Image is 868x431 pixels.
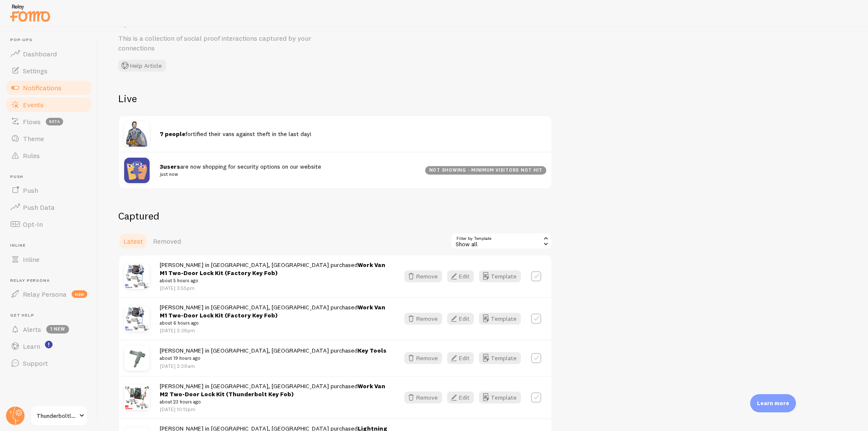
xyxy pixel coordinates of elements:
[23,290,67,298] span: Relay Persona
[10,313,92,318] span: Get Help
[160,406,389,413] p: [DATE] 10:12pm
[447,352,479,364] a: Edit
[404,270,442,282] button: Remove
[153,237,181,245] span: Removed
[160,261,389,285] span: [PERSON_NAME] in [GEOGRAPHIC_DATA], [GEOGRAPHIC_DATA] purchased
[23,255,39,264] span: Inline
[23,100,44,109] span: Events
[118,209,552,222] h2: Captured
[757,399,789,407] p: Learn more
[160,382,389,406] span: [PERSON_NAME] in [GEOGRAPHIC_DATA], [GEOGRAPHIC_DATA] purchased
[23,117,41,126] span: Flows
[45,341,53,348] svg: <p>Watch New Feature Tutorials!</p>
[10,243,92,248] span: Inline
[36,411,77,421] span: Thunderboltlocks
[447,313,474,325] button: Edit
[5,216,92,233] a: Opt-In
[447,392,474,403] button: Edit
[447,352,474,364] button: Edit
[124,158,150,183] img: pageviews.png
[23,325,41,334] span: Alerts
[160,284,389,292] p: [DATE] 3:55pm
[23,203,55,211] span: Push Data
[160,163,163,170] span: 3
[447,270,474,282] button: Edit
[160,398,389,406] small: about 23 hours ago
[451,233,552,250] div: Show all
[160,277,389,284] small: about 5 hours ago
[425,166,546,175] div: not showing - minimum visitors not hit
[479,313,521,325] button: Template
[160,319,389,327] small: about 6 hours ago
[5,251,92,268] a: Inline
[124,121,150,147] img: 6YDkTMYSZW7SoyHOsTJo
[447,392,479,403] a: Edit
[447,313,479,325] a: Edit
[160,163,180,170] strong: users
[358,347,387,354] a: Key Tools
[5,338,92,355] a: Learn
[160,163,415,178] span: are now shopping for security options on our website
[23,83,61,92] span: Notifications
[123,237,143,245] span: Latest
[23,134,44,143] span: Theme
[5,62,92,79] a: Settings
[160,130,185,138] strong: 7 people
[46,325,69,334] span: 1 new
[447,270,479,282] a: Edit
[5,321,92,338] a: Alerts 1 new
[23,186,38,195] span: Push
[404,392,442,403] button: Remove
[160,347,387,362] span: [PERSON_NAME] in [GEOGRAPHIC_DATA], [GEOGRAPHIC_DATA] purchased
[160,327,389,334] p: [DATE] 2:38pm
[5,130,92,147] a: Theme
[5,45,92,62] a: Dashboard
[118,33,322,53] p: This is a collection of social proof interactions captured by your connections
[404,313,442,325] button: Remove
[9,2,51,24] img: fomo-relay-logo-orange.svg
[404,352,442,364] button: Remove
[118,60,166,72] button: Help Article
[5,147,92,164] a: Rules
[160,303,385,319] a: Work Van M1 Two-Door Lock Kit (Factory Key Fob)
[160,354,387,362] small: about 19 hours ago
[23,50,57,58] span: Dashboard
[5,113,92,130] a: Flows beta
[10,278,92,284] span: Relay Persona
[118,233,148,250] a: Latest
[5,286,92,303] a: Relay Persona new
[124,306,150,331] img: M1+two+door+kit.jpg
[160,261,385,277] a: Work Van M1 Two-Door Lock Kit (Factory Key Fob)
[5,96,92,113] a: Events
[46,118,63,125] span: beta
[124,345,150,371] img: Key+Only1.jpg
[5,355,92,372] a: Support
[23,342,40,350] span: Learn
[23,220,43,228] span: Opt-In
[5,182,92,199] a: Push
[160,170,415,178] small: just now
[479,270,521,282] button: Template
[148,233,186,250] a: Removed
[5,79,92,96] a: Notifications
[124,264,150,289] img: M1+two+door+kit.jpg
[31,406,88,426] a: Thunderboltlocks
[160,362,387,370] p: [DATE] 2:29am
[23,359,48,367] span: Support
[160,130,312,138] span: fortified their vans against theft in the last day!
[10,37,92,43] span: Pop-ups
[5,199,92,216] a: Push Data
[23,67,47,75] span: Settings
[160,382,385,398] a: Work Van M2 Two-Door Lock Kit (Thunderbolt Key Fob)
[124,385,150,410] img: M2+Work+Van+2+Door+Kit.jpg
[118,92,552,105] h2: Live
[479,352,521,364] button: Template
[479,392,521,403] button: Template
[72,290,87,298] span: new
[23,151,40,160] span: Rules
[10,174,92,180] span: Push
